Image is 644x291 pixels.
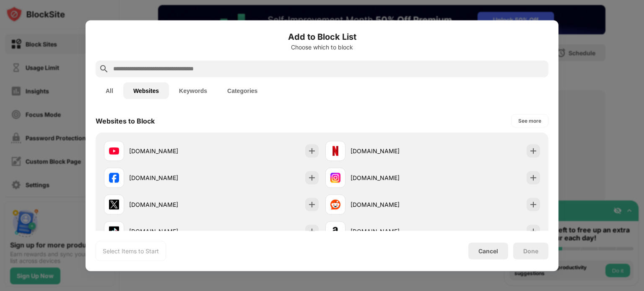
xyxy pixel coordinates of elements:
div: Websites to Block [96,116,155,125]
button: Keywords [169,82,217,99]
button: All [96,82,123,99]
div: [DOMAIN_NAME] [129,147,211,155]
div: Cancel [478,247,498,255]
div: [DOMAIN_NAME] [351,147,433,155]
img: favicons [109,173,119,183]
img: favicons [109,199,119,209]
div: [DOMAIN_NAME] [129,227,211,236]
div: Select Items to Start [103,247,159,255]
div: See more [518,116,541,125]
img: favicons [330,173,340,183]
h6: Add to Block List [96,30,548,43]
img: favicons [330,199,340,209]
div: [DOMAIN_NAME] [129,200,211,209]
img: favicons [330,226,340,236]
button: Categories [217,82,267,99]
div: [DOMAIN_NAME] [129,173,211,182]
div: [DOMAIN_NAME] [351,173,433,182]
img: favicons [109,146,119,156]
div: [DOMAIN_NAME] [351,227,433,236]
div: Choose which to block [96,44,548,50]
img: favicons [330,146,340,156]
img: favicons [109,226,119,236]
div: Done [523,247,538,254]
div: [DOMAIN_NAME] [351,200,433,209]
button: Websites [123,82,169,99]
img: search.svg [99,64,109,74]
